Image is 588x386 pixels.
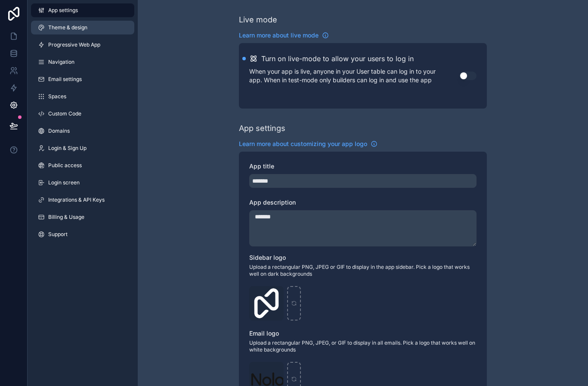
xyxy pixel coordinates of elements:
[31,21,134,34] a: Theme & design
[31,176,134,190] a: Login screen
[31,227,134,241] a: Support
[249,339,477,353] span: Upload a rectangular PNG, JPEG, or GIF to display in all emails. Pick a logo that works well on w...
[31,210,134,224] a: Billing & Usage
[48,93,66,100] span: Spaces
[31,55,134,69] a: Navigation
[239,31,329,40] a: Learn more about live mode
[239,14,277,26] div: Live mode
[239,31,319,40] span: Learn more about live mode
[239,122,285,134] div: App settings
[48,24,87,31] span: Theme & design
[48,162,82,169] span: Public access
[31,3,134,17] a: App settings
[249,254,286,261] span: Sidebar logo
[31,141,134,155] a: Login & Sign Up
[239,140,367,148] span: Learn more about customizing your app logo
[31,107,134,121] a: Custom Code
[249,264,477,277] span: Upload a rectangular PNG, JPEG or GIF to display in the app sidebar. Pick a logo that works well ...
[31,159,134,172] a: Public access
[48,145,87,152] span: Login & Sign Up
[48,59,74,65] span: Navigation
[249,67,459,84] p: When your app is live, anyone in your User table can log in to your app. When in test-mode only b...
[31,124,134,138] a: Domains
[48,179,80,186] span: Login screen
[249,330,279,337] span: Email logo
[48,41,100,48] span: Progressive Web App
[239,140,378,148] a: Learn more about customizing your app logo
[48,214,84,221] span: Billing & Usage
[31,193,134,207] a: Integrations & API Keys
[48,128,70,134] span: Domains
[249,199,296,206] span: App description
[249,162,274,170] span: App title
[31,38,134,52] a: Progressive Web App
[31,90,134,103] a: Spaces
[48,196,105,203] span: Integrations & API Keys
[48,7,78,14] span: App settings
[31,72,134,86] a: Email settings
[48,110,81,117] span: Custom Code
[48,76,82,83] span: Email settings
[48,231,68,238] span: Support
[261,53,414,64] h2: Turn on live-mode to allow your users to log in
